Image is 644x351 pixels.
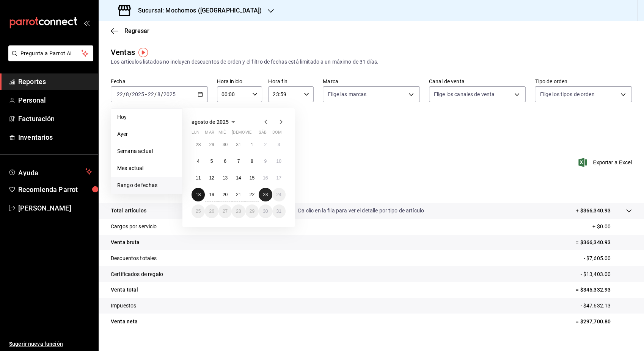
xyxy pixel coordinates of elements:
span: / [123,91,126,97]
button: 4 de agosto de 2025 [192,154,205,168]
button: 17 de agosto de 2025 [272,171,286,185]
button: 20 de agosto de 2025 [218,188,232,201]
p: + $0.00 [592,223,632,231]
input: ---- [163,91,176,97]
button: Regresar [111,27,149,34]
p: = $297,700.80 [576,318,632,326]
button: Exportar a Excel [580,158,632,167]
span: / [154,91,157,97]
span: Reportes [18,76,92,87]
p: Descuentos totales [111,254,157,262]
label: Hora fin [268,79,314,84]
span: Inventarios [18,132,92,142]
label: Canal de venta [429,79,526,84]
abbr: 16 de agosto de 2025 [263,175,268,181]
label: Tipo de orden [535,79,632,84]
p: - $13,403.00 [580,270,632,278]
a: Pregunta a Parrot AI [5,55,93,63]
abbr: 9 de agosto de 2025 [264,159,267,164]
abbr: 3 de agosto de 2025 [278,142,280,147]
button: agosto de 2025 [192,117,238,126]
button: 25 de agosto de 2025 [192,204,205,218]
button: 3 de agosto de 2025 [272,138,286,151]
button: open_drawer_menu [83,20,90,26]
abbr: 26 de agosto de 2025 [209,209,214,214]
input: -- [116,91,123,97]
abbr: martes [205,130,214,138]
abbr: 29 de julio de 2025 [209,142,214,147]
span: Ayuda [18,167,82,176]
button: 10 de agosto de 2025 [272,154,286,168]
span: Mes actual [117,164,176,172]
button: 9 de agosto de 2025 [259,154,272,168]
span: Elige las marcas [328,90,366,98]
span: / [129,91,132,97]
abbr: 31 de agosto de 2025 [276,209,281,214]
p: - $7,605.00 [584,254,632,262]
button: 2 de agosto de 2025 [259,138,272,151]
button: 29 de agosto de 2025 [245,204,259,218]
span: agosto de 2025 [192,119,229,125]
button: 15 de agosto de 2025 [245,171,259,185]
abbr: 28 de agosto de 2025 [236,209,241,214]
abbr: 21 de agosto de 2025 [236,192,241,197]
abbr: 28 de julio de 2025 [196,142,201,147]
button: 21 de agosto de 2025 [232,188,245,201]
button: 29 de julio de 2025 [205,138,218,151]
abbr: 30 de agosto de 2025 [263,209,268,214]
p: = $366,340.93 [576,239,632,246]
p: Resumen [111,185,632,194]
button: 14 de agosto de 2025 [232,171,245,185]
abbr: 20 de agosto de 2025 [223,192,228,197]
div: Los artículos listados no incluyen descuentos de orden y el filtro de fechas está limitado a un m... [111,58,632,66]
span: Ayer [117,130,176,138]
abbr: 14 de agosto de 2025 [236,175,241,181]
label: Fecha [111,79,208,84]
abbr: 27 de agosto de 2025 [223,209,228,214]
abbr: 8 de agosto de 2025 [251,159,253,164]
span: / [161,91,163,97]
button: 28 de julio de 2025 [192,138,205,151]
div: Ventas [111,47,135,58]
span: Personal [18,95,92,105]
h3: Sucursal: Mochomos ([GEOGRAPHIC_DATA]) [132,6,262,15]
span: Regresar [124,27,149,34]
label: Marca [323,79,420,84]
p: Da clic en la fila para ver el detalle por tipo de artículo [298,207,424,215]
span: - [145,91,147,97]
span: Elige los tipos de orden [540,90,594,98]
input: -- [148,91,154,97]
button: 16 de agosto de 2025 [259,171,272,185]
abbr: 12 de agosto de 2025 [209,175,214,181]
p: - $47,632.13 [580,302,632,310]
button: 28 de agosto de 2025 [232,204,245,218]
p: Certificados de regalo [111,270,163,278]
span: [PERSON_NAME] [18,203,92,213]
button: 24 de agosto de 2025 [272,188,286,201]
span: Semana actual [117,147,176,155]
button: 22 de agosto de 2025 [245,188,259,201]
button: 8 de agosto de 2025 [245,154,259,168]
input: -- [126,91,129,97]
abbr: 1 de agosto de 2025 [251,142,253,147]
abbr: 4 de agosto de 2025 [197,159,199,164]
button: 26 de agosto de 2025 [205,204,218,218]
abbr: 2 de agosto de 2025 [264,142,267,147]
abbr: 5 de agosto de 2025 [210,159,213,164]
button: 12 de agosto de 2025 [205,171,218,185]
button: Tooltip marker [138,48,148,57]
abbr: domingo [272,130,282,138]
abbr: 18 de agosto de 2025 [196,192,201,197]
abbr: 10 de agosto de 2025 [276,159,281,164]
p: Impuestos [111,302,136,310]
button: 27 de agosto de 2025 [218,204,232,218]
p: Venta total [111,286,138,294]
p: Total artículos [111,207,146,215]
span: Elige los canales de venta [434,90,495,98]
abbr: 31 de julio de 2025 [236,142,241,147]
button: 7 de agosto de 2025 [232,154,245,168]
button: 5 de agosto de 2025 [205,154,218,168]
p: = $345,332.93 [576,286,632,294]
abbr: 15 de agosto de 2025 [250,175,254,181]
button: 6 de agosto de 2025 [218,154,232,168]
